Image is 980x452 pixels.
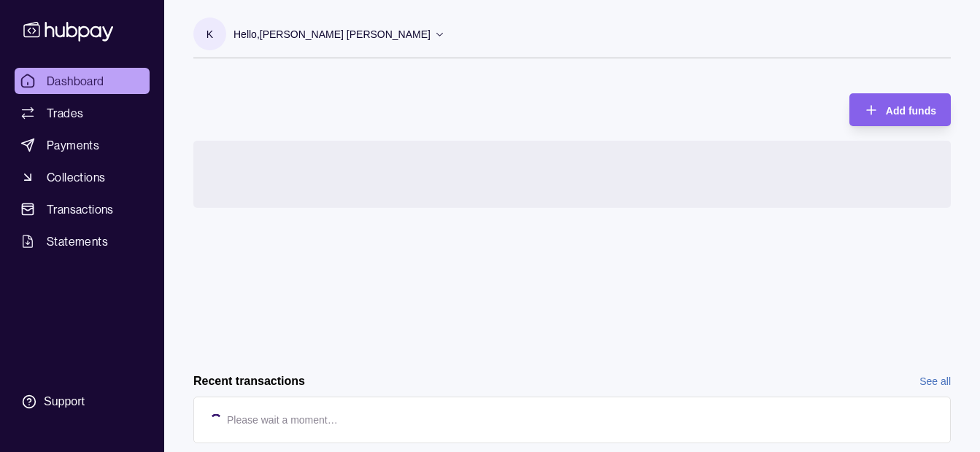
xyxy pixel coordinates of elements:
a: See all [919,373,951,389]
a: Dashboard [15,68,150,94]
span: Collections [47,168,105,186]
a: Trades [15,100,150,126]
a: Payments [15,132,150,158]
p: K [207,26,213,42]
div: Support [44,394,85,410]
span: Dashboard [47,72,104,90]
span: Add funds [886,105,936,117]
button: Add funds [849,93,951,126]
span: Statements [47,233,108,250]
a: Transactions [15,196,150,222]
a: Collections [15,164,150,190]
span: Trades [47,104,83,122]
p: Please wait a moment… [227,412,338,428]
p: Hello, [PERSON_NAME] [PERSON_NAME] [234,26,431,42]
h2: Recent transactions [193,373,305,389]
a: Support [15,386,150,417]
a: Statements [15,228,150,254]
span: Transactions [47,200,114,218]
span: Payments [47,136,99,154]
